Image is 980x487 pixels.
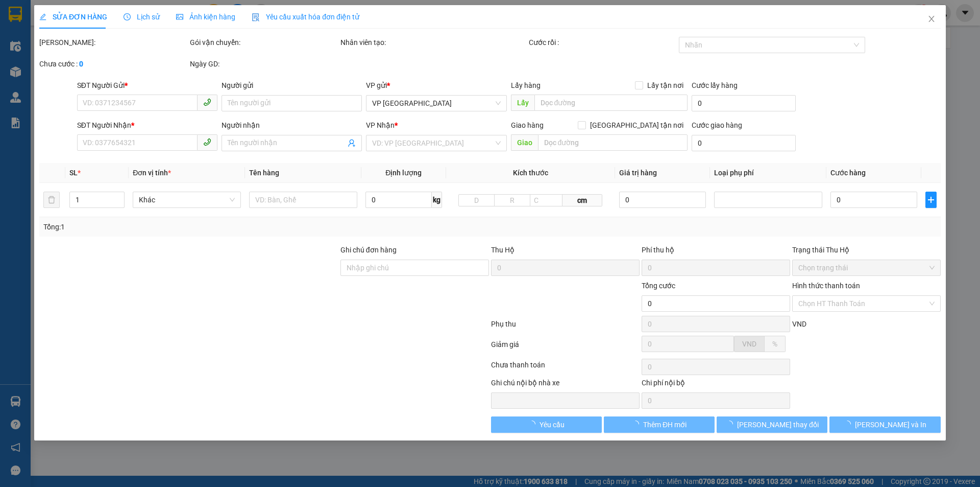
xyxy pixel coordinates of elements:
div: SĐT Người Nhận [77,120,217,131]
input: VD: Bàn, Ghế [249,192,357,208]
div: Gói vận chuyển: [190,37,338,48]
div: Tổng: 1 [43,221,378,233]
label: Ghi chú đơn hàng [340,246,397,254]
span: VP Nhận [366,121,395,129]
span: phone [203,98,211,106]
span: loading [632,421,643,428]
div: Giảm giá [490,339,641,357]
span: close [927,15,936,23]
div: Người nhận [222,120,362,131]
span: VND [742,340,756,348]
span: Kích thước [513,169,548,177]
div: Chưa cước : [39,58,188,69]
img: icon [252,13,260,21]
button: Thêm ĐH mới [604,416,715,433]
button: delete [43,192,60,208]
span: user-add [348,139,356,147]
th: Loại phụ phí [710,163,827,183]
span: phone [203,138,211,146]
span: plus [926,196,936,204]
input: Dọc đường [534,95,688,111]
div: [PERSON_NAME]: [39,37,188,48]
div: Phí thu hộ [642,244,790,260]
span: Cước hàng [830,169,866,177]
span: Giá trị hàng [619,169,657,177]
b: 0 [79,60,83,68]
div: Cước rồi : [529,37,677,48]
span: % [772,340,777,348]
button: [PERSON_NAME] thay đổi [717,416,827,433]
span: loading [844,421,855,428]
div: Nhân viên tạo: [340,37,527,48]
span: [PERSON_NAME] thay đổi [737,419,819,430]
span: loading [726,421,737,428]
span: Thu Hộ [491,246,514,254]
input: C [530,194,562,206]
span: Lấy hàng [511,81,541,89]
span: Giao hàng [511,121,544,129]
span: [PERSON_NAME] và In [855,419,926,430]
div: Ngày GD: [190,58,338,69]
div: Chưa thanh toán [490,359,641,377]
span: Giao [511,134,538,151]
span: Tổng cước [642,282,675,290]
span: clock-circle [124,13,131,20]
span: Đơn vị tính [133,169,171,177]
div: Chi phí nội bộ [642,377,790,392]
span: picture [176,13,183,20]
div: Phụ thu [490,318,641,336]
span: VND [792,320,806,328]
span: Khác [139,192,235,207]
span: Tên hàng [249,169,279,177]
span: Ảnh kiện hàng [176,13,235,21]
input: D [459,194,495,206]
span: SỬA ĐƠN HÀNG [39,13,107,21]
span: Yêu cầu xuất hóa đơn điện tử [252,13,359,21]
label: Cước giao hàng [692,121,742,129]
span: Lịch sử [124,13,160,21]
input: Ghi chú đơn hàng [340,260,489,276]
input: Cước lấy hàng [692,95,796,111]
span: Lấy tận nơi [643,80,688,91]
input: R [494,194,530,206]
span: VP PHÚ SƠN [373,96,501,111]
div: VP gửi [366,80,507,91]
span: Chọn trạng thái [798,260,935,275]
span: cm [562,194,602,206]
div: Ghi chú nội bộ nhà xe [491,377,640,392]
span: Định lượng [385,169,422,177]
span: Yêu cầu [540,419,565,430]
span: edit [39,13,46,20]
span: Thêm ĐH mới [643,419,687,430]
button: Close [917,5,946,34]
span: kg [432,192,442,208]
label: Hình thức thanh toán [792,282,860,290]
span: [GEOGRAPHIC_DATA] tận nơi [586,120,688,131]
div: SĐT Người Gửi [77,80,217,91]
span: loading [528,421,540,428]
label: Cước lấy hàng [692,81,738,89]
span: SL [69,169,78,177]
div: Người gửi [222,80,362,91]
input: Dọc đường [538,134,688,151]
button: plus [926,192,937,208]
div: Trạng thái Thu Hộ [792,244,941,256]
input: Cước giao hàng [692,135,796,151]
button: Yêu cầu [491,416,602,433]
span: Lấy [511,95,534,111]
button: [PERSON_NAME] và In [830,416,941,433]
